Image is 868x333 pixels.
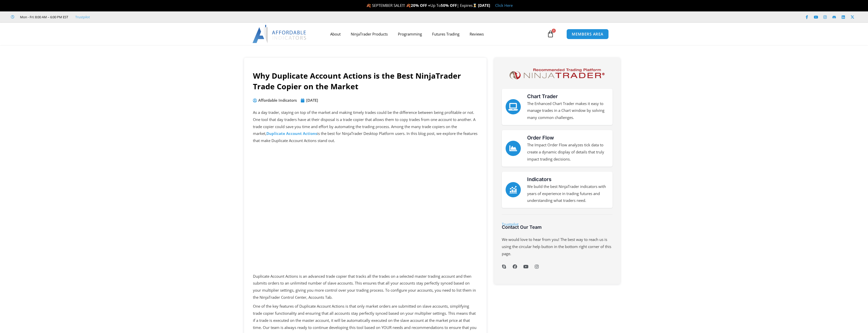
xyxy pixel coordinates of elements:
strong: 50% OFF [441,3,457,8]
p: We build the best NinjaTrader indicators with years of experience in trading futures and understa... [527,183,609,204]
h3: Contact Our Team [502,224,613,230]
a: Indicators [527,176,551,182]
a: Click Here [495,3,513,8]
a: Programming [393,28,427,40]
a: NinjaTrader Products [346,28,393,40]
a: Indicators [506,182,521,197]
h1: Why Duplicate Account Actions is the Best NinjaTrader Trade Copier on the Market [253,71,478,92]
strong: [DATE] [478,3,490,8]
p: Duplicate Account Actions is an advanced trade copier that tracks all the trades on a selected ma... [253,273,478,301]
a: Reviews [465,28,489,40]
a: About [325,28,346,40]
a: Chart Trader [527,93,558,99]
img: LogoAI | Affordable Indicators – NinjaTrader [252,25,307,43]
img: NinjaTrader Logo | Affordable Indicators – NinjaTrader [507,67,607,81]
iframe: Duplicate Account Actions - NEW Trade Copier For NinjaTrader 8 [253,146,478,273]
a: Order Flow [527,135,554,141]
strong: 20% OFF + [411,3,430,8]
nav: Menu [325,28,546,40]
a: Chart Trader [506,99,521,114]
a: Futures Trading [427,28,465,40]
img: ⌛ [473,4,477,7]
span: Affordable Indicators [257,97,297,104]
a: Trustpilot [502,222,519,227]
p: The Enhanced Chart Trader makes it easy to manage trades in a Chart window by solving many common... [527,100,609,121]
a: Order Flow [506,141,521,156]
a: Duplicate Account Actions [266,131,317,136]
span: 🍂 SEPTEMBER SALE!!! 🍂 Up To | Expires [366,3,478,8]
p: The Impact Order Flow analyzes tick data to create a dynamic display of details that truly impact... [527,142,609,163]
span: 0 [552,29,556,33]
p: As a day trader, staying on top of the market and making timely trades could be the difference be... [253,109,478,144]
a: MEMBERS AREA [566,29,609,39]
span: MEMBERS AREA [572,32,603,36]
p: We would love to hear from you! The best way to reach us is using the circular help button in the... [502,236,613,257]
time: [DATE] [306,98,318,103]
span: Mon - Fri: 8:00 AM – 6:00 PM EST [19,14,68,20]
a: 0 [539,27,562,41]
a: Trustpilot [75,15,90,19]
